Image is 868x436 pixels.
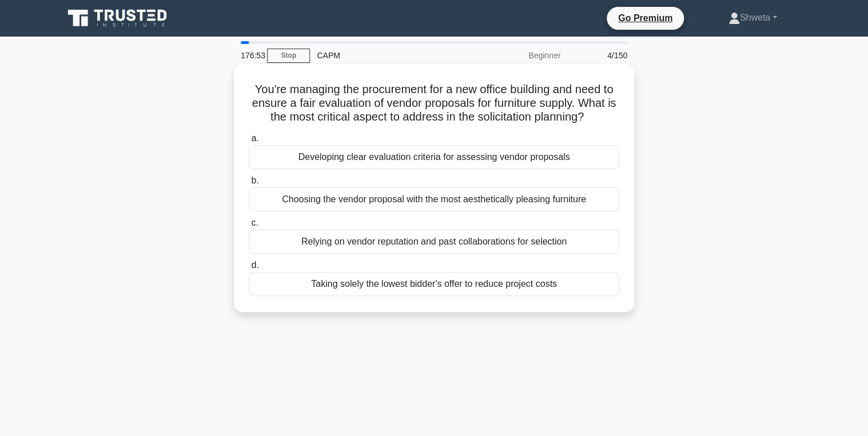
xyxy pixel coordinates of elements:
[249,230,619,254] div: Relying on vendor reputation and past collaborations for selection
[567,44,634,67] div: 4/150
[467,44,567,67] div: Beginner
[249,145,619,169] div: Developing clear evaluation criteria for assessing vendor proposals
[251,133,258,143] span: a.
[267,49,310,63] a: Stop
[251,175,258,185] span: b.
[251,260,258,270] span: d.
[248,82,620,125] h5: You're managing the procurement for a new office building and need to ensure a fair evaluation of...
[251,218,258,227] span: c.
[234,44,267,67] div: 176:53
[611,11,679,25] a: Go Premium
[249,272,619,296] div: Taking solely the lowest bidder's offer to reduce project costs
[310,44,467,67] div: CAPM
[249,187,619,211] div: Choosing the vendor proposal with the most aesthetically pleasing furniture
[701,6,805,29] a: Shweta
